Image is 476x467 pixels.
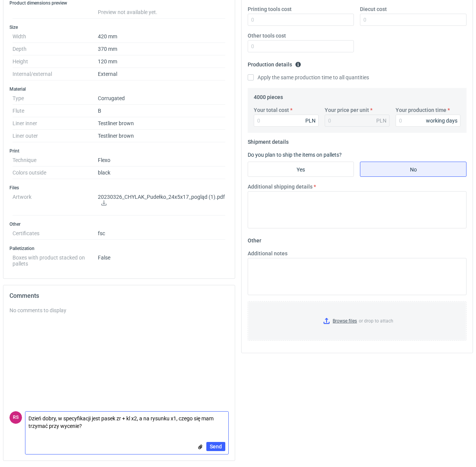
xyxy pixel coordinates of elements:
dd: Testliner brown [98,130,226,142]
button: Send [206,442,225,451]
input: 0 [360,14,467,26]
input: 0 [254,115,319,127]
label: Diecut cost [360,5,387,13]
dt: Flute [13,105,98,117]
label: or drop to attach [248,302,467,340]
label: Apply the same production time to all quantities [248,74,369,81]
figcaption: RS [9,411,22,424]
dt: Width [13,30,98,43]
div: PLN [305,117,316,124]
textarea: Dzień dobry, w specyfikacji jest pasek zr + kl x2, a na rysunku x1, czego się mam trzymać przy wy... [25,412,228,433]
dt: Internal/external [13,68,98,80]
dt: Colors outside [13,167,98,179]
dd: External [98,68,226,80]
h3: Palletization [9,245,229,252]
dt: Type [13,92,98,105]
dd: B [98,105,226,117]
dt: Boxes with product stacked on pallets [13,252,98,267]
dt: Certificates [13,227,98,240]
dt: Liner inner [13,117,98,130]
dd: 420 mm [98,30,226,43]
dt: Technique [13,154,98,167]
dt: Depth [13,43,98,55]
label: Your production time [396,106,446,114]
label: Other tools cost [248,32,286,39]
label: Additional shipping details [248,183,313,190]
dd: fsc [98,227,226,240]
dt: Liner outer [13,130,98,142]
h3: Print [9,148,229,154]
dd: 370 mm [98,43,226,55]
label: No [360,162,467,177]
dd: Corrugated [98,92,226,105]
span: Preview not available yet. [98,9,157,15]
dt: Height [13,55,98,68]
label: Additional notes [248,250,287,257]
span: Send [210,444,222,449]
p: 20230326_CHYLAK_Pudełko_24x5x17_pogląd (1).pdf [98,194,226,207]
label: Your price per unit [325,106,369,114]
label: Do you plan to ship the items on pallets? [248,152,342,158]
dd: Testliner brown [98,117,226,130]
div: No comments to display [9,307,229,314]
h3: Material [9,86,229,92]
dt: Artwork [13,191,98,215]
input: 0 [396,115,460,127]
h3: Size [9,24,229,30]
input: 0 [248,14,354,26]
div: working days [426,117,457,124]
div: Rafał Stani [9,411,22,424]
label: Printing tools cost [248,5,292,13]
dd: False [98,252,226,267]
dd: black [98,167,226,179]
h3: Other [9,221,229,227]
legend: Shipment details [248,136,289,145]
h3: Files [9,185,229,191]
label: Your total cost [254,106,289,114]
legend: Production details [248,58,301,68]
legend: Other [248,234,261,244]
label: Yes [248,162,354,177]
dd: 120 mm [98,55,226,68]
h2: Comments [9,291,229,300]
legend: 4000 pieces [254,91,283,100]
dd: Flexo [98,154,226,167]
input: 0 [248,40,354,52]
div: PLN [376,117,386,124]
